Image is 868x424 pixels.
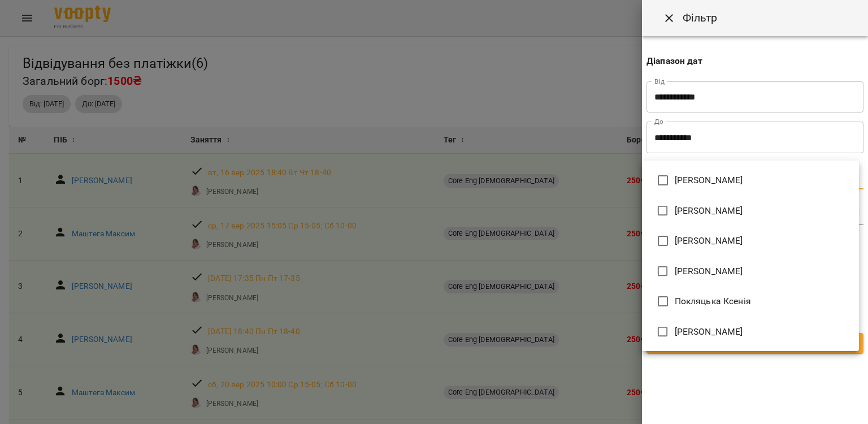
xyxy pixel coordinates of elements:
span: Покляцька Ксенія [675,295,751,308]
span: [PERSON_NAME] [675,325,743,339]
span: [PERSON_NAME] [675,204,743,218]
span: [PERSON_NAME] [675,265,743,278]
span: [PERSON_NAME] [675,234,743,248]
span: [PERSON_NAME] [675,174,743,187]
